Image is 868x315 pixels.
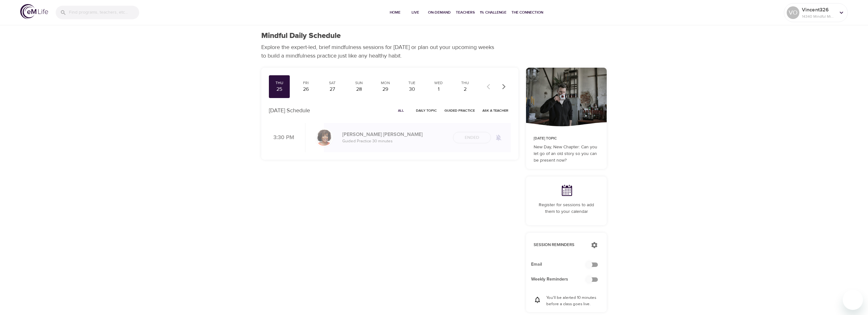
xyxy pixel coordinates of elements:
button: Ask a Teacher [480,106,511,115]
img: Janet_Jackson-min.jpg [316,129,332,146]
p: 14340 Mindful Minutes [802,14,835,19]
div: Sun [351,80,367,86]
span: Teachers [456,9,475,16]
div: Mon [378,80,394,86]
span: Daily Topic [416,108,437,114]
p: You'll be alerted 10 minutes before a class goes live. [546,295,599,307]
button: Guided Practice [442,106,477,115]
p: Guided Practice · 30 minutes [342,138,448,145]
span: Ask a Teacher [482,108,508,114]
div: 25 [271,86,287,93]
p: 3:30 PM [269,133,294,142]
div: 28 [351,86,367,93]
input: Find programs, teachers, etc... [69,6,139,19]
div: Thu [457,80,473,86]
span: Weekly Reminders [531,276,592,283]
span: All [393,108,408,114]
div: 30 [404,86,420,93]
h1: Mindful Daily Schedule [261,31,341,40]
span: 1% Challenge [480,9,506,16]
p: Vincent326 [802,6,835,14]
img: logo [20,4,48,19]
p: Session Reminders [534,242,585,248]
div: Wed [431,80,446,86]
iframe: Button to launch messaging window [843,290,863,310]
div: Sat [325,80,340,86]
span: The Connection [512,9,543,16]
div: 27 [325,86,340,93]
div: Fri [298,80,314,86]
div: Tue [404,80,420,86]
div: Thu [271,80,287,86]
p: [PERSON_NAME] [PERSON_NAME] [342,131,448,138]
div: 29 [378,86,394,93]
span: Email [531,261,592,268]
span: On-Demand [428,9,451,16]
div: 1 [431,86,446,93]
div: VO [787,6,799,19]
span: Live [408,9,423,16]
p: [DATE] Topic [534,136,599,141]
p: Explore the expert-led, brief mindfulness sessions for [DATE] or plan out your upcoming weeks to ... [261,43,499,60]
p: [DATE] Schedule [269,106,310,115]
span: Home [387,9,403,16]
div: 2 [457,86,473,93]
span: Remind me when a class goes live every Thursday at 3:30 PM [491,130,506,145]
span: Guided Practice [444,108,475,114]
button: All [391,106,411,115]
p: Register for sessions to add them to your calendar [534,202,599,215]
button: Daily Topic [413,106,439,115]
div: 26 [298,86,314,93]
p: New Day, New Chapter: Can you let go of an old story so you can be present now? [534,144,599,164]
